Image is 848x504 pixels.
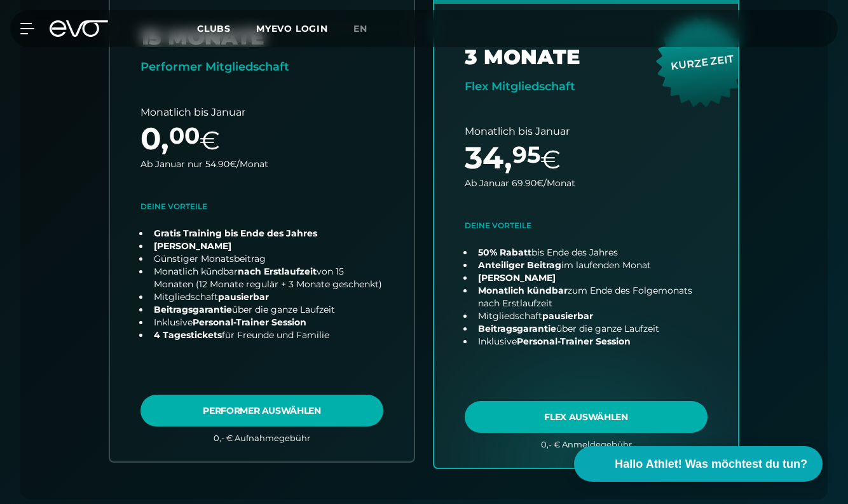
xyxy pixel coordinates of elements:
[353,22,383,36] a: en
[574,446,823,482] button: Hallo Athlet! Was möchtest du tun?
[615,456,807,473] span: Hallo Athlet! Was möchtest du tun?
[197,23,231,34] span: Clubs
[353,23,367,34] span: en
[256,23,328,34] a: MYEVO LOGIN
[197,22,256,34] a: Clubs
